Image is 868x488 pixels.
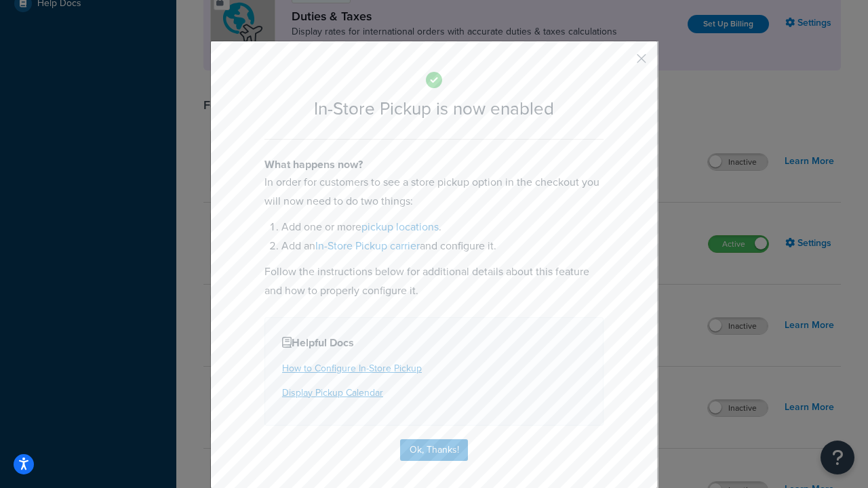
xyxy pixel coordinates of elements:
p: In order for customers to see a store pickup option in the checkout you will now need to do two t... [264,173,604,211]
a: In-Store Pickup carrier [315,238,420,253]
h4: What happens now? [264,157,604,173]
h2: In-Store Pickup is now enabled [264,99,604,119]
a: pickup locations [361,219,439,235]
h4: Helpful Docs [282,335,586,351]
li: Add one or more . [281,218,604,237]
a: How to Configure In-Store Pickup [282,361,422,375]
p: Follow the instructions below for additional details about this feature and how to properly confi... [264,262,604,300]
button: Ok, Thanks! [400,439,468,461]
li: Add an and configure it. [281,237,604,256]
a: Display Pickup Calendar [282,386,383,400]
